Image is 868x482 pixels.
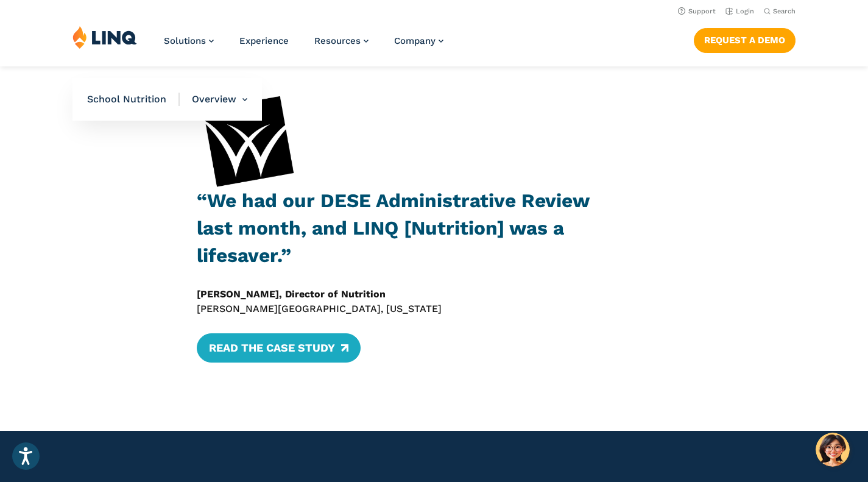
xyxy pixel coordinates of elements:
a: Support [678,7,716,15]
a: Experience [239,35,289,46]
p: [PERSON_NAME][GEOGRAPHIC_DATA], [US_STATE] [197,287,610,317]
span: Search [773,7,796,15]
nav: Button Navigation [694,26,796,52]
span: School Nutrition [87,93,180,106]
a: Company [394,35,443,46]
img: Willard Logo [197,96,303,188]
a: Login [725,7,754,15]
a: Resources [314,35,369,46]
nav: Primary Navigation [164,26,443,66]
img: LINQ | K‑12 Software [72,26,137,49]
span: Company [394,35,436,46]
button: Hello, have a question? Let’s chat. [816,433,850,467]
button: Open Search Bar [764,7,796,16]
span: Resources [314,35,361,46]
h3: “We had our DESE Administrative Review last month, and LINQ [Nutrition] was a lifesaver.” [197,188,610,270]
li: Overview [180,78,247,121]
a: Solutions [164,35,214,46]
a: Read the Case Study [197,333,361,363]
span: Solutions [164,35,206,46]
strong: [PERSON_NAME], Director of Nutrition [197,288,386,300]
a: Request a Demo [694,28,796,52]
